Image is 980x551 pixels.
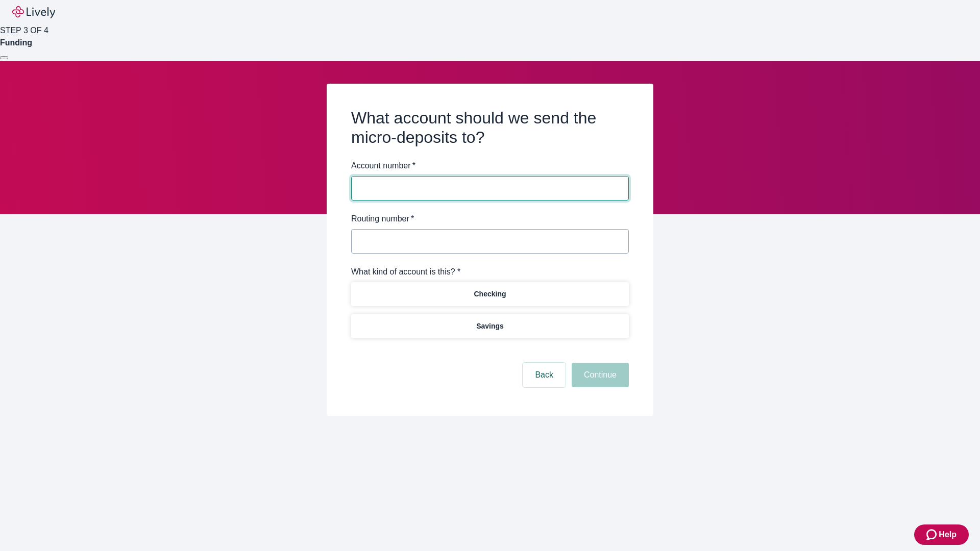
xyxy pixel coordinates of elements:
[351,213,414,225] label: Routing number
[12,6,55,18] img: Lively
[926,529,939,541] svg: Zendesk support icon
[351,266,460,278] label: What kind of account is this? *
[351,160,415,172] label: Account number
[351,314,629,338] button: Savings
[476,321,504,332] p: Savings
[351,108,629,147] h2: What account should we send the micro-deposits to?
[474,289,506,299] p: Checking
[523,363,566,387] button: Back
[351,282,629,306] button: Checking
[914,524,969,545] button: Zendesk support iconHelp
[939,529,957,541] span: Help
